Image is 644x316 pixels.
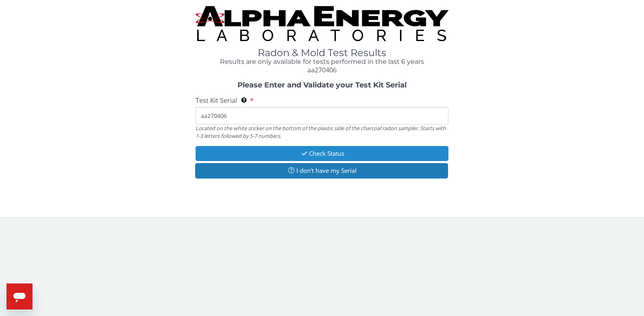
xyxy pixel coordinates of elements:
iframe: Button to launch messaging window [7,283,33,309]
button: Check Status [196,146,448,161]
div: Located on the white sticker on the bottom of the plastic side of the charcoal radon sampler. Sta... [196,124,448,139]
strong: Please Enter and Validate your Test Kit Serial [237,81,407,89]
h1: Radon & Mold Test Results [196,48,448,58]
span: Test Kit Serial [196,96,237,105]
img: TightCrop.jpg [196,6,448,41]
h4: Results are only available for tests performed in the last 6 years [196,58,448,65]
span: aa270406 [307,65,337,74]
button: I don't have my Serial [195,163,448,178]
